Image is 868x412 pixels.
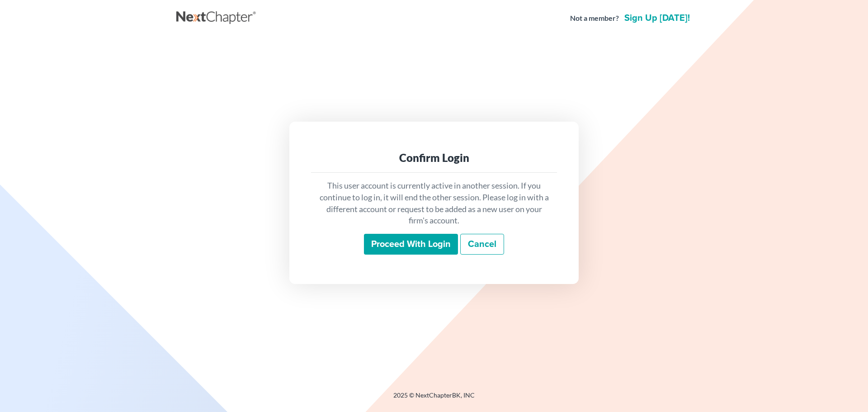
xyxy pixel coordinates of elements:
[176,391,692,407] div: 2025 © NextChapterBK, INC
[364,234,458,255] input: Proceed with login
[570,13,619,24] strong: Not a member?
[318,151,550,165] div: Confirm Login
[460,234,504,255] a: Cancel
[623,14,692,23] a: Sign up [DATE]!
[318,180,550,227] p: This user account is currently active in another session. If you continue to log in, it will end ...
